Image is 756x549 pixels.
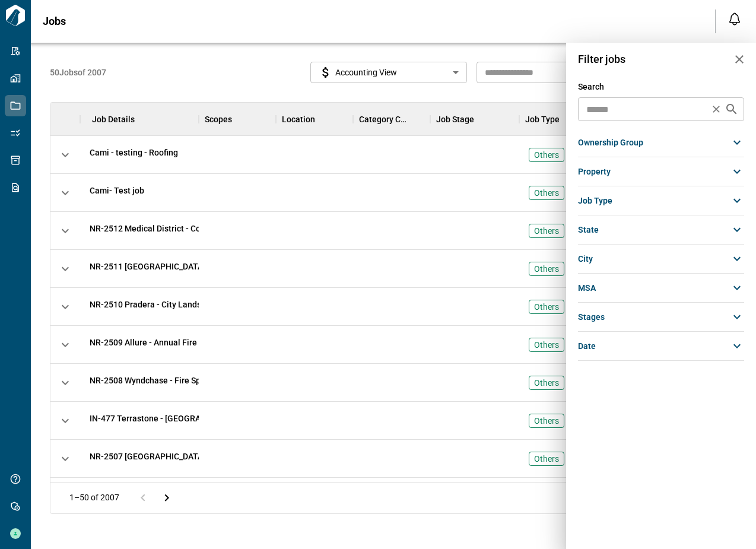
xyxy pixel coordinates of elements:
button: Open [723,101,740,118]
span: Filter jobs [578,53,625,65]
span: stages [578,311,605,323]
span: date [578,340,596,352]
button: Clear [708,101,725,118]
span: state [578,224,599,236]
span: city [578,253,593,265]
span: Job Type [578,195,612,207]
span: msa [578,282,596,294]
span: ownership group [578,137,643,148]
span: property [578,166,611,177]
span: Search [578,82,604,91]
